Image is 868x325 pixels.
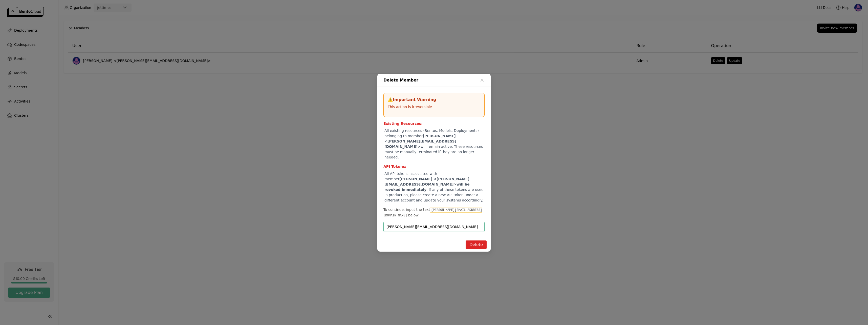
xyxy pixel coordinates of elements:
[399,177,432,181] strong: [PERSON_NAME]
[383,208,430,212] span: To continue, input the text
[388,97,480,102] div: ⚠️ Important Warning
[383,121,485,126] div: Existing Resources:
[408,213,420,217] span: below:
[384,134,456,149] span: <[PERSON_NAME][EMAIL_ADDRESS][DOMAIN_NAME]>
[384,177,470,192] strong: will be revoked immediately
[466,240,487,249] button: Delete
[383,164,485,169] div: API Tokens:
[383,208,482,218] code: [PERSON_NAME][EMAIL_ADDRESS][DOMAIN_NAME]
[423,134,455,138] strong: [PERSON_NAME]
[377,74,491,87] div: Delete Member
[384,171,485,203] div: All API tokens associated with member . If any of these tokens are used in production, please cre...
[388,104,480,110] div: This action is irreversible
[377,74,491,252] div: dialog
[384,128,485,160] div: All existing resources (Bentos, Models, Deployments) belonging to member will remain active. Thes...
[384,177,469,186] span: <[PERSON_NAME][EMAIL_ADDRESS][DOMAIN_NAME]>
